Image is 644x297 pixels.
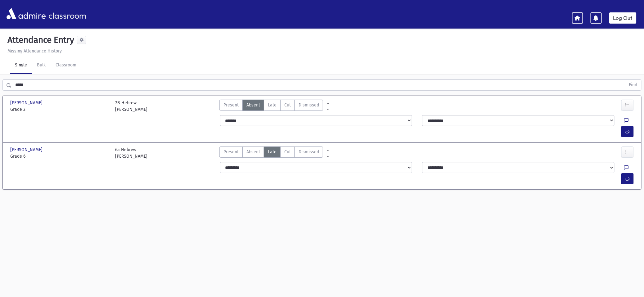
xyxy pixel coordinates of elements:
[219,100,323,113] div: AttTypes
[5,48,62,54] a: Missing Attendance History
[10,153,109,160] span: Grade 6
[5,35,74,45] h5: Attendance Entry
[625,80,641,90] button: Find
[115,100,147,113] div: 2B Hebrew [PERSON_NAME]
[5,7,47,21] img: AdmirePro
[219,146,323,160] div: AttTypes
[268,102,277,108] span: Late
[47,6,86,22] span: classroom
[32,57,51,74] a: Bulk
[223,149,239,155] span: Present
[223,102,239,108] span: Present
[7,48,62,54] u: Missing Attendance History
[246,102,260,108] span: Absent
[115,146,147,160] div: 6a Hebrew [PERSON_NAME]
[10,57,32,74] a: Single
[246,149,260,155] span: Absent
[609,12,637,24] a: Log Out
[284,102,291,108] span: Cut
[299,149,319,155] span: Dismissed
[299,102,319,108] span: Dismissed
[51,57,81,74] a: Classroom
[10,100,44,106] span: [PERSON_NAME]
[284,149,291,155] span: Cut
[10,106,109,113] span: Grade 2
[10,146,44,153] span: [PERSON_NAME]
[268,149,277,155] span: Late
